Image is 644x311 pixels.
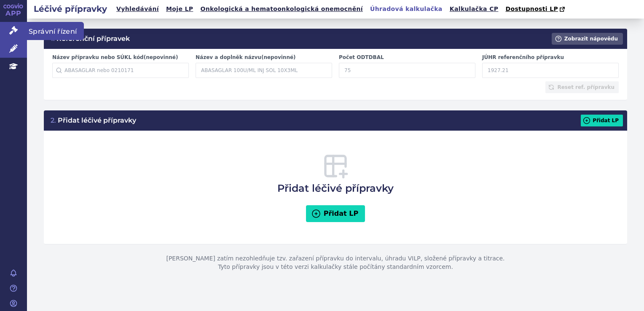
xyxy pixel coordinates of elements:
span: 2. [51,116,56,124]
h3: Referenční přípravek [51,34,130,43]
span: Správní řízení [27,22,84,40]
input: ABASAGLAR 100U/ML INJ SOL 10X3ML [196,63,332,78]
label: Počet ODTDBAL [339,54,475,61]
button: Přidat LP [306,205,365,222]
h3: Přidat léčivé přípravky [277,153,394,196]
label: Název a doplněk názvu [196,54,332,61]
span: 1. [51,35,55,43]
p: [PERSON_NAME] zatím nezohledňuje tzv. zařazení přípravku do intervalu, úhradu VILP, složené přípr... [44,244,627,281]
a: Úhradová kalkulačka [368,3,445,15]
label: Název přípravku nebo SÚKL kód [52,54,189,61]
a: Moje LP [164,3,196,15]
input: 75 [339,63,475,78]
a: Kalkulačka CP [447,3,501,15]
a: Vyhledávání [114,3,161,15]
h2: Léčivé přípravky [27,3,114,15]
a: Onkologická a hematoonkologická onemocnění [198,3,365,15]
button: Přidat LP [581,115,623,126]
input: 1927.21 [482,63,619,78]
label: JÚHR referenčního přípravku [482,54,619,61]
input: ABASAGLAR nebo 0210171 [52,63,189,78]
span: Dostupnosti LP [505,5,558,12]
button: Zobrazit nápovědu [552,33,623,45]
span: (nepovinné) [144,54,178,60]
h3: Přidat léčivé přípravky [51,116,136,125]
a: Dostupnosti LP [503,3,569,15]
span: (nepovinné) [261,54,296,60]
